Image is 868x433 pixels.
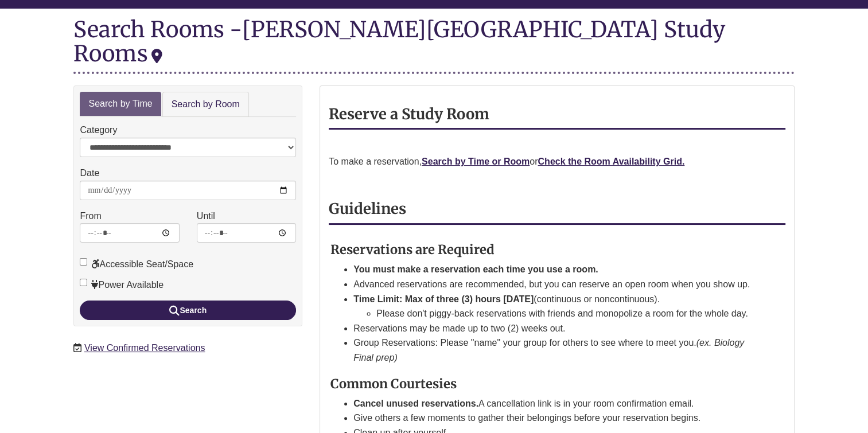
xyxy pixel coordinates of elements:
[353,338,744,362] em: (ex. Biology Final prep)
[80,278,164,292] label: Power Available
[330,376,457,392] strong: Common Courtesies
[162,92,249,118] a: Search by Room
[80,123,117,138] label: Category
[353,264,598,274] strong: You must make a reservation each time you use a room.
[330,241,495,258] strong: Reservations are Required
[353,396,757,411] li: A cancellation link is in your room confirmation email.
[80,166,99,181] label: Date
[353,292,757,321] li: (continuous or noncontinuous).
[422,157,530,166] a: Search by Time or Room
[84,343,205,353] a: View Confirmed Reservations
[80,279,87,286] input: Power Available
[197,209,215,224] label: Until
[80,257,193,272] label: Accessible Seat/Space
[329,200,406,218] strong: Guidelines
[376,306,757,321] li: Please don't piggy-back reservations with friends and monopolize a room for the whole day.
[329,154,785,169] p: To make a reservation, or
[353,294,534,304] strong: Time Limit: Max of three (3) hours [DATE]
[353,277,757,292] li: Advanced reservations are recommended, but you can reserve an open room when you show up.
[353,336,757,365] li: Group Reservations: Please "name" your group for others to see where to meet you.
[353,399,478,408] strong: Cancel unused reservations.
[329,105,489,123] strong: Reserve a Study Room
[73,17,794,73] div: Search Rooms -
[353,411,757,426] li: Give others a few moments to gather their belongings before your reservation begins.
[80,258,87,266] input: Accessible Seat/Space
[538,157,684,166] a: Check the Room Availability Grid.
[80,92,161,116] a: Search by Time
[80,301,296,320] button: Search
[80,209,101,224] label: From
[73,15,725,67] div: [PERSON_NAME][GEOGRAPHIC_DATA] Study Rooms
[353,321,757,336] li: Reservations may be made up to two (2) weeks out.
